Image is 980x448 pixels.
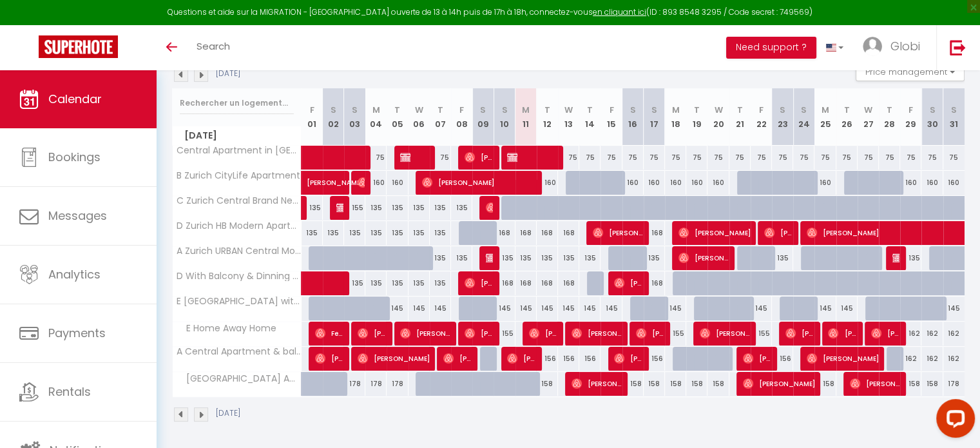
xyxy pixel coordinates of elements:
abbr: S [501,104,507,116]
th: 17 [644,88,665,146]
span: Calendar [48,91,102,107]
th: 16 [622,88,644,146]
div: 160 [707,171,729,195]
div: 160 [387,171,408,195]
div: 135 [430,271,451,295]
span: Search [197,39,230,53]
span: [PERSON_NAME] [828,321,857,346]
span: [PERSON_NAME] [871,321,900,346]
abbr: T [737,104,743,116]
div: 156 [558,347,579,371]
div: 158 [814,372,836,396]
span: Globi [890,38,920,54]
div: 160 [365,171,387,195]
div: 160 [622,171,644,195]
th: 10 [494,88,515,146]
div: 135 [430,246,451,270]
th: 07 [430,88,451,146]
div: 162 [943,347,965,371]
div: 145 [836,297,858,320]
div: 135 [515,246,537,270]
a: ... Globi [853,25,936,70]
th: 23 [772,88,793,146]
div: 135 [408,196,430,220]
th: 09 [472,88,494,146]
span: A Zurich URBAN Central Modern Apartment [175,246,303,256]
div: 135 [579,246,600,270]
abbr: T [394,104,400,116]
span: Messages [48,208,107,224]
div: 75 [430,146,451,170]
span: [PERSON_NAME] [400,321,451,346]
div: 178 [943,372,965,396]
th: 28 [879,88,900,146]
span: [PERSON_NAME] [572,371,622,396]
div: 75 [751,146,772,170]
div: 135 [302,196,323,220]
span: A Central Apartment & balcony [175,347,303,356]
th: 21 [729,88,751,146]
div: 75 [921,146,943,170]
div: 135 [365,271,387,295]
abbr: F [459,104,464,116]
div: 168 [537,221,558,245]
span: [PERSON_NAME] [743,346,772,371]
div: 158 [537,372,558,396]
div: 135 [365,196,387,220]
div: 135 [772,246,793,270]
div: 75 [836,146,858,170]
div: 75 [814,146,836,170]
th: 03 [344,88,365,146]
div: 135 [451,246,472,270]
div: 158 [665,372,686,396]
div: 75 [558,146,579,170]
div: 158 [921,372,943,396]
span: [PERSON_NAME] [678,220,751,245]
div: 158 [644,372,665,396]
abbr: M [522,104,530,116]
span: D With Balcony & Dinning Outside 🌳🌃 · [GEOGRAPHIC_DATA] [175,271,303,281]
div: 168 [494,271,515,295]
div: 135 [387,221,408,245]
div: 145 [665,297,686,320]
a: en cliquant ici [593,6,646,17]
div: 75 [579,146,600,170]
div: 160 [814,171,836,195]
a: Search [187,25,240,70]
div: 156 [772,347,793,371]
th: 29 [900,88,921,146]
div: 145 [943,297,965,320]
div: 145 [537,297,558,320]
img: ... [863,37,882,56]
th: 31 [943,88,965,146]
div: 75 [686,146,707,170]
abbr: M [672,104,680,116]
span: [PERSON_NAME] [507,346,536,371]
input: Rechercher un logement... [180,92,294,115]
div: 168 [515,271,537,295]
a: [PERSON_NAME] [302,171,323,195]
p: [DATE] [216,407,240,420]
div: 155 [665,322,686,346]
div: 168 [558,271,579,295]
div: 145 [579,297,600,320]
abbr: M [821,104,829,116]
th: 06 [408,88,430,146]
div: 160 [665,171,686,195]
div: 168 [515,221,537,245]
div: 155 [751,322,772,346]
th: 01 [302,88,323,146]
div: 160 [921,171,943,195]
abbr: W [714,104,722,116]
div: 135 [494,246,515,270]
span: D Zurich HB Modern Apartment [175,221,303,231]
abbr: W [564,104,573,116]
div: 178 [387,372,408,396]
th: 30 [921,88,943,146]
div: 162 [921,347,943,371]
span: [PERSON_NAME] [465,271,494,295]
th: 04 [365,88,387,146]
div: 135 [387,271,408,295]
span: Analytics [48,266,101,282]
div: 75 [707,146,729,170]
